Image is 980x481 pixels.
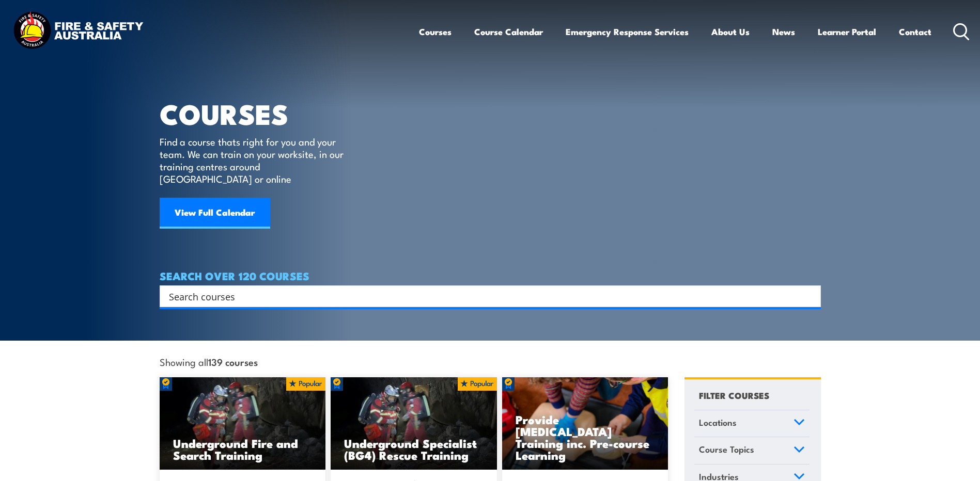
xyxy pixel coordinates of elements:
[419,18,452,45] a: Courses
[803,289,817,303] button: Search magnifier button
[160,270,821,281] h4: SEARCH OVER 120 COURSES
[331,377,497,470] a: Underground Specialist (BG4) Rescue Training
[516,413,655,461] h3: Provide [MEDICAL_DATA] Training inc. Pre-course Learning
[566,18,689,45] a: Emergency Response Services
[331,377,497,470] img: Underground mine rescue
[818,18,876,45] a: Learner Portal
[160,377,326,470] a: Underground Fire and Search Training
[699,442,754,456] span: Course Topics
[474,18,543,45] a: Course Calendar
[160,198,270,229] a: View Full Calendar
[699,415,737,429] span: Locations
[160,101,359,125] h1: COURSES
[502,377,668,470] img: Low Voltage Rescue and Provide CPR
[173,437,313,461] h3: Underground Fire and Search Training
[169,288,798,304] input: Search input
[772,18,795,45] a: News
[694,410,810,437] a: Locations
[711,18,750,45] a: About Us
[344,437,484,461] h3: Underground Specialist (BG4) Rescue Training
[171,289,800,303] form: Search form
[160,135,348,185] p: Find a course thats right for you and your team. We can train on your worksite, in our training c...
[160,377,326,470] img: Underground mine rescue
[502,377,668,470] a: Provide [MEDICAL_DATA] Training inc. Pre-course Learning
[208,355,258,368] strong: 139 courses
[699,388,769,402] h4: FILTER COURSES
[899,18,931,45] a: Contact
[694,437,810,464] a: Course Topics
[160,356,258,367] span: Showing all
